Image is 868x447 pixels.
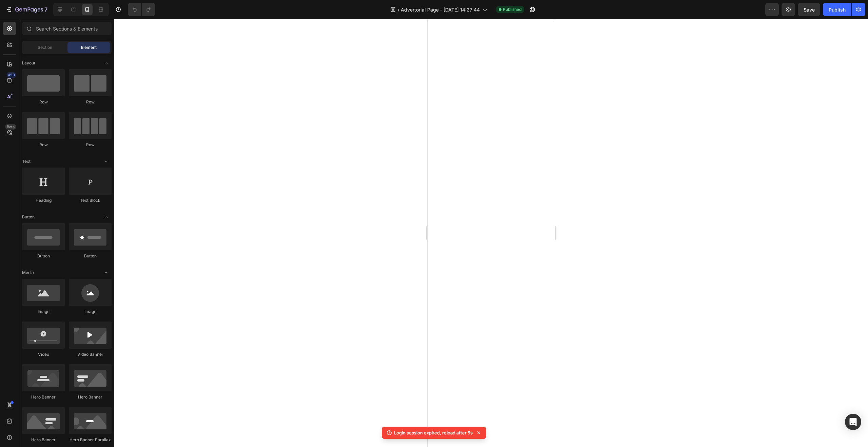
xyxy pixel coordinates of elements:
[428,19,555,447] iframe: Design area
[101,267,112,278] span: Toggle open
[69,197,112,203] div: Text Block
[128,3,155,16] div: Undo/Redo
[38,44,52,51] span: Section
[829,6,846,13] div: Publish
[81,44,97,51] span: Element
[22,158,31,164] span: Text
[22,22,112,35] input: Search Sections & Elements
[823,3,851,16] button: Publish
[503,6,521,13] span: Published
[401,6,480,13] span: Advertorial Page - [DATE] 14:27:44
[6,72,16,78] div: 450
[22,214,35,220] span: Button
[22,351,65,357] div: Video
[22,394,65,400] div: Hero Banner
[22,253,65,259] div: Button
[44,5,47,14] p: 7
[22,197,65,203] div: Heading
[798,3,820,16] button: Save
[69,437,112,443] div: Hero Banner Parallax
[3,3,51,16] button: 7
[22,60,35,66] span: Layout
[69,394,112,400] div: Hero Banner
[69,351,112,357] div: Video Banner
[101,156,112,167] span: Toggle open
[22,437,65,443] div: Hero Banner
[101,58,112,69] span: Toggle open
[22,309,65,315] div: Image
[22,142,65,148] div: Row
[69,309,112,315] div: Image
[69,99,112,105] div: Row
[398,6,399,13] span: /
[69,253,112,259] div: Button
[101,212,112,222] span: Toggle open
[22,99,65,105] div: Row
[804,7,815,13] span: Save
[5,124,16,130] div: Beta
[22,270,34,276] span: Media
[394,429,473,436] p: Login session expired, reload after 5s
[845,414,861,430] div: Open Intercom Messenger
[69,142,112,148] div: Row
